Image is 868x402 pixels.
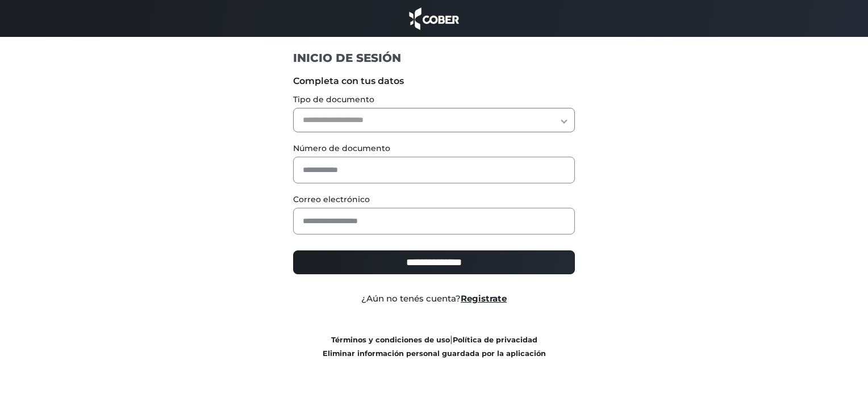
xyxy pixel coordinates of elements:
[285,333,584,360] div: |
[293,143,575,154] label: Número de documento
[285,292,584,305] div: ¿Aún no tenés cuenta?
[323,349,546,358] a: Eliminar información personal guardada por la aplicación
[331,336,450,344] a: Términos y condiciones de uso
[293,51,575,65] h1: INICIO DE SESIÓN
[293,94,575,106] label: Tipo de documento
[293,194,575,206] label: Correo electrónico
[293,74,575,88] label: Completa con tus datos
[461,293,507,304] a: Registrate
[453,336,537,344] a: Política de privacidad
[406,6,462,31] img: cober_marca.png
